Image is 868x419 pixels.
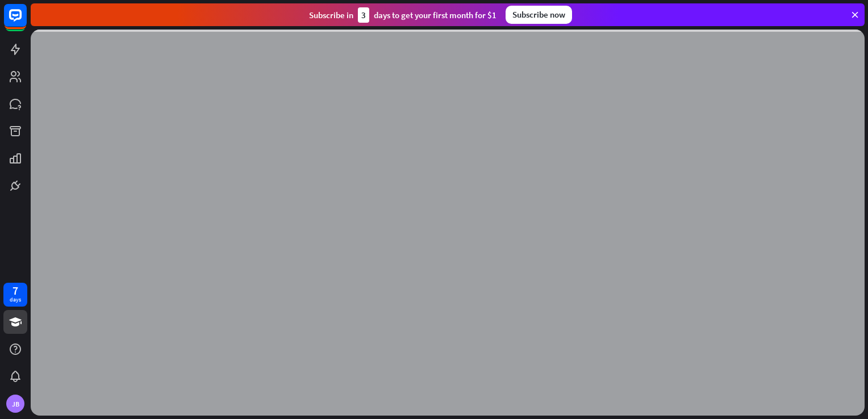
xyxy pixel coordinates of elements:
div: days [10,296,21,304]
div: Subscribe now [506,6,572,24]
div: Subscribe in days to get your first month for $1 [309,7,496,23]
a: 7 days [3,283,27,307]
div: 3 [358,7,369,23]
div: 7 [12,286,18,296]
div: JB [6,395,24,413]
